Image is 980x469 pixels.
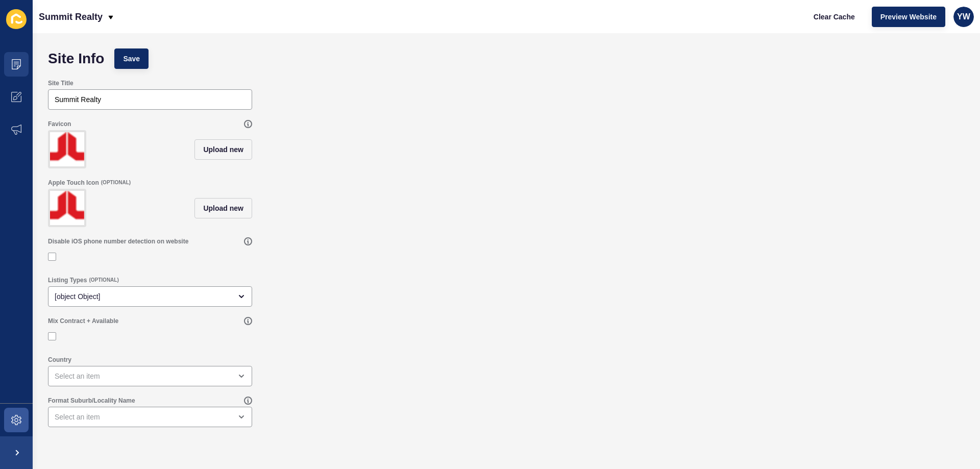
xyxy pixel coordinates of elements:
label: Country [48,356,71,364]
label: Disable iOS phone number detection on website [48,237,188,245]
h1: Site Info [48,54,104,64]
div: open menu [48,286,252,307]
label: Mix Contract + Available [48,317,118,325]
span: YW [957,12,970,22]
img: 388ff7575f2686db9036a1e771aedbfc.png [50,132,84,166]
button: Upload new [194,139,252,160]
label: Format Suburb/Locality Name [48,397,135,405]
span: Upload new [203,144,243,155]
button: Upload new [194,198,252,218]
div: open menu [48,366,252,386]
span: Clear Cache [814,12,855,22]
label: Favicon [48,120,71,128]
button: Clear Cache [805,7,864,27]
div: open menu [48,407,252,427]
p: Summit Realty [39,4,103,30]
span: (OPTIONAL) [101,179,131,186]
label: Apple Touch Icon [48,179,99,187]
label: Site Title [48,79,73,87]
span: Preview Website [880,12,937,22]
span: Upload new [203,203,243,213]
label: Listing Types [48,276,87,284]
img: 90063a06e6b110819713880e1f680845.png [50,191,84,225]
button: Preview Website [872,7,945,27]
span: (OPTIONAL) [89,277,118,284]
span: Save [123,54,140,64]
button: Save [114,48,149,69]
